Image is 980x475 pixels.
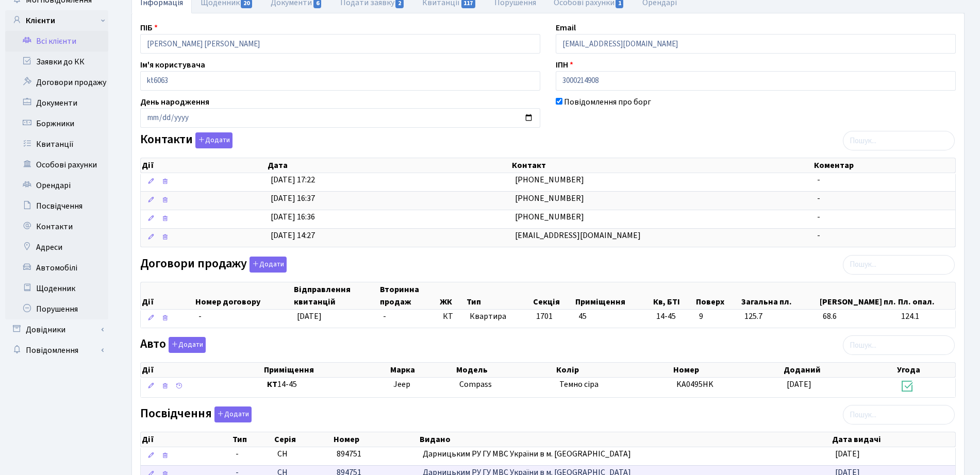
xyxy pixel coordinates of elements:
a: Довідники [5,319,108,340]
span: - [236,448,269,460]
span: Compass [459,379,492,390]
input: Пошук... [843,335,955,355]
th: Відправлення квитанцій [293,282,379,309]
span: [DATE] [835,448,860,460]
th: Загальна пл. [740,282,819,309]
span: [PHONE_NUMBER] [515,174,584,185]
span: [DATE] [297,311,322,322]
th: Секція [532,282,574,309]
a: Всі клієнти [5,31,108,52]
th: Коментар [813,158,956,173]
span: [PHONE_NUMBER] [515,193,584,204]
span: 45 [578,311,587,322]
th: Приміщення [263,363,389,377]
span: [DATE] 16:37 [271,193,315,204]
th: Кв, БТІ [652,282,695,309]
label: ПІБ [140,22,158,34]
span: - [383,311,386,322]
button: Авто [169,337,206,353]
th: Дата [267,158,511,173]
th: Дії [141,432,231,447]
th: Номер [672,363,783,377]
input: Пошук... [843,131,955,150]
th: Колір [555,363,672,377]
label: Авто [140,337,206,353]
span: Дарницьким РУ ГУ МВС України в м. [GEOGRAPHIC_DATA] [423,448,631,460]
th: Модель [455,363,555,377]
button: Контакти [195,132,232,148]
label: Контакти [140,132,232,148]
th: Контакт [511,158,812,173]
span: KA0495HK [676,379,713,390]
th: Дії [141,363,263,377]
span: [DATE] [787,379,811,390]
span: - [817,211,820,223]
span: 14-45 [656,311,691,323]
span: - [198,311,202,322]
th: Вторинна продаж [379,282,439,309]
a: Додати [193,131,232,149]
a: Додати [247,255,287,273]
th: Угода [896,363,955,377]
a: Додати [166,335,206,353]
span: [PHONE_NUMBER] [515,211,584,223]
b: КТ [267,379,277,390]
span: 68.6 [823,311,893,323]
label: Ім'я користувача [140,59,205,71]
span: [EMAIL_ADDRESS][DOMAIN_NAME] [515,230,641,241]
span: - [817,230,820,241]
a: Боржники [5,113,108,134]
a: Автомобілі [5,258,108,278]
button: Договори продажу [250,257,287,273]
th: Тип [231,432,273,447]
span: - [817,174,820,185]
span: Квартира [470,311,528,323]
a: Особові рахунки [5,155,108,175]
th: Доданий [783,363,896,377]
a: Заявки до КК [5,52,108,72]
span: 124.1 [901,311,951,323]
a: Щоденник [5,278,108,299]
span: [DATE] 16:36 [271,211,315,223]
th: Серія [273,432,333,447]
label: Повідомлення про борг [564,96,651,108]
label: Посвідчення [140,406,252,422]
span: Темно сіра [559,379,599,390]
span: [DATE] 17:22 [271,174,315,185]
th: Дії [141,158,267,173]
span: [DATE] 14:27 [271,230,315,241]
th: Приміщення [574,282,652,309]
a: Договори продажу [5,72,108,93]
label: День народження [140,96,209,108]
a: Квитанції [5,134,108,155]
button: Посвідчення [214,406,252,422]
label: Email [556,22,576,34]
a: Посвідчення [5,196,108,216]
a: Додати [212,405,252,423]
span: 894751 [337,448,361,460]
span: 1701 [536,311,553,322]
th: [PERSON_NAME] пл. [819,282,897,309]
label: ІПН [556,59,573,71]
span: 9 [699,311,737,323]
th: Марка [389,363,455,377]
th: Дії [141,282,194,309]
span: СН [277,448,288,460]
input: Пошук... [843,405,955,425]
th: Номер [333,432,419,447]
a: Контакти [5,216,108,237]
th: Тип [466,282,531,309]
th: Номер договору [194,282,293,309]
th: Видано [419,432,831,447]
input: Пошук... [843,255,955,275]
span: КТ [443,311,461,323]
th: Дата видачі [831,432,955,447]
th: Поверх [695,282,741,309]
a: Документи [5,93,108,113]
a: Повідомлення [5,340,108,361]
span: Jeep [393,379,410,390]
a: Порушення [5,299,108,319]
span: 125.7 [744,311,815,323]
span: 14-45 [267,379,385,391]
a: Орендарі [5,175,108,196]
